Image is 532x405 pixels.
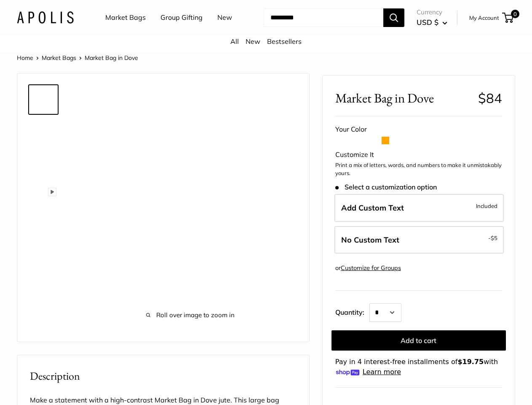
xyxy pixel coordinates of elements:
label: Quantity: [335,301,369,322]
span: No Custom Text [341,235,399,245]
button: USD $ [417,16,447,29]
div: Customize It [335,148,502,161]
span: Select a customization option [335,183,437,191]
span: Currency [417,6,447,18]
a: New [246,37,260,46]
a: Market Bags [105,11,146,24]
label: Leave Blank [334,226,504,254]
label: Add Custom Text [334,194,504,222]
p: Print a mix of letters, words, and numbers to make it unmistakably yours. [335,161,502,178]
a: 0 [503,13,513,23]
span: Included [476,201,497,211]
span: Roll over image to zoom in [85,309,297,321]
a: Market Bag in Dove [28,287,59,317]
a: Customize for Groups [341,264,401,272]
span: USD $ [417,18,438,27]
span: $5 [491,235,497,241]
a: Market Bag in Dove [28,253,59,283]
input: Search... [264,8,383,27]
a: Market Bags [42,54,76,62]
h2: Description [30,368,297,384]
span: $84 [478,90,502,106]
a: Home [17,54,33,62]
button: Search [383,8,404,27]
a: New [217,11,232,24]
button: Add to cart [331,330,506,351]
a: All [230,37,239,46]
a: Bestsellers [267,37,302,46]
a: Market Bag in Dove [28,186,59,216]
span: Market Bag in Dove [335,90,472,106]
a: My Account [469,13,499,23]
span: 0 [511,10,519,18]
div: or [335,262,401,274]
div: Your Color [335,123,502,136]
a: Market Bag in Dove [28,84,59,115]
a: Market Bag in Dove [28,152,59,182]
a: Market Bag in Dove [28,118,59,148]
a: Market Bag in Dove [28,219,59,250]
nav: Breadcrumb [17,52,138,63]
span: Add Custom Text [341,203,404,213]
span: - [488,233,497,243]
span: Market Bag in Dove [85,54,138,62]
a: Market Bag in Dove [28,321,59,351]
a: Group Gifting [160,11,203,24]
img: Apolis [17,11,74,24]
